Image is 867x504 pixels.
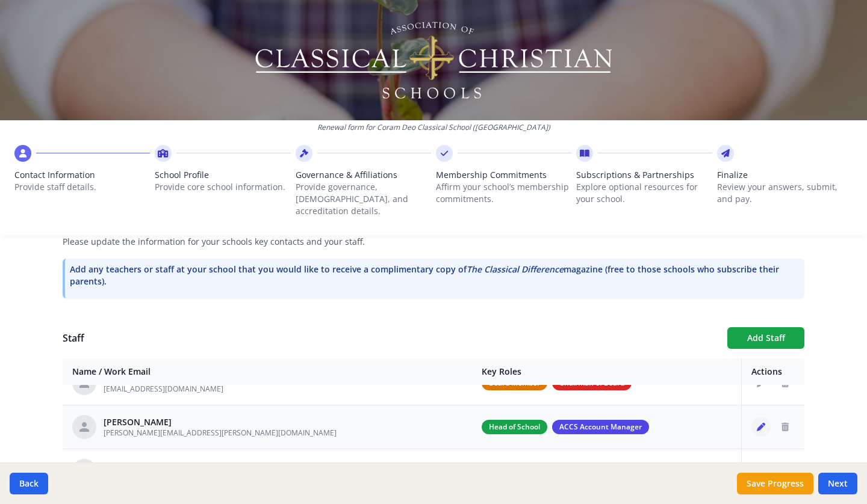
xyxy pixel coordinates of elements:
th: Name / Work Email [63,358,472,386]
span: Membership Commitments [436,169,571,181]
span: Contact Information [14,169,150,181]
p: Provide staff details. [14,181,150,193]
span: Finalize [717,169,853,181]
span: [PERSON_NAME][EMAIL_ADDRESS][PERSON_NAME][DOMAIN_NAME] [104,428,337,438]
span: [EMAIL_ADDRESS][DOMAIN_NAME] [104,384,223,394]
div: [PERSON_NAME] [104,460,223,472]
button: Delete staff [775,461,795,481]
button: Next [818,473,857,494]
p: Explore optional resources for your school. [576,181,712,205]
button: Back [10,473,48,494]
img: Logo [253,18,614,102]
span: ACCS Account Manager [552,420,649,434]
th: Actions [742,358,805,386]
span: Head of School [482,420,547,434]
p: Provide core school information. [155,181,290,193]
th: Key Roles [472,358,742,386]
button: Save Progress [737,473,813,494]
p: Provide governance, [DEMOGRAPHIC_DATA], and accreditation details. [296,181,431,217]
p: Affirm your school’s membership commitments. [436,181,571,205]
button: Delete staff [775,417,795,437]
span: Subscriptions & Partnerships [576,169,712,181]
i: The Classical Difference [467,263,564,275]
button: Edit staff [751,461,771,481]
p: Add any teachers or staff at your school that you would like to receive a complimentary copy of m... [70,263,800,287]
div: [PERSON_NAME] [104,416,337,428]
button: Add Staff [727,327,804,349]
h1: Staff [63,331,718,345]
button: Edit staff [751,417,771,437]
span: Governance & Affiliations [296,169,431,181]
p: Review your answers, submit, and pay. [717,181,853,205]
span: School Profile [155,169,290,181]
